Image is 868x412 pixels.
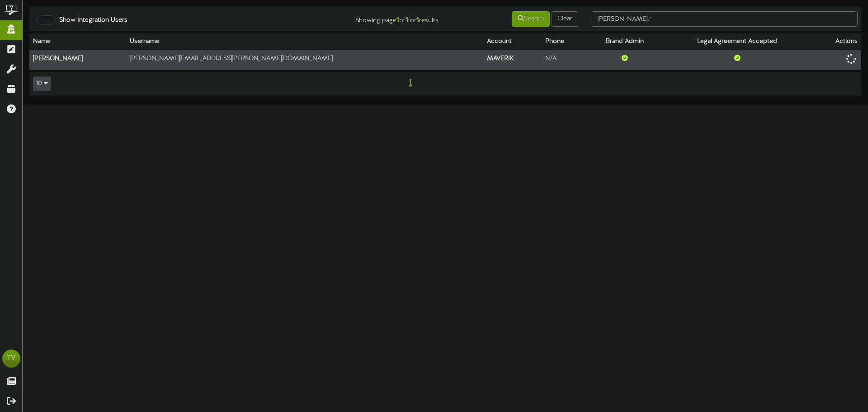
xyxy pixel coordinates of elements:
button: Clear [552,11,578,27]
strong: 1 [396,16,399,24]
strong: 1 [416,16,419,24]
button: Search [512,11,550,27]
th: Phone [542,33,586,50]
td: N/A [542,50,586,70]
td: [PERSON_NAME][EMAIL_ADDRESS][PERSON_NAME][DOMAIN_NAME] [126,50,483,70]
span: 1 [406,78,414,88]
th: MAVERIK [483,50,542,70]
th: Actions [811,33,862,50]
input: -- Search -- [592,11,858,27]
th: Legal Agreement Accepted [663,33,811,50]
th: Username [126,33,483,50]
button: 10 [33,76,51,91]
div: TV [2,350,20,368]
strong: 1 [406,16,408,24]
th: Name [29,33,126,50]
div: Showing page of for results [306,10,445,26]
th: Brand Admin [586,33,663,50]
th: [PERSON_NAME] [29,50,126,70]
label: Show Integration Users [52,16,127,25]
th: Account [483,33,542,50]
